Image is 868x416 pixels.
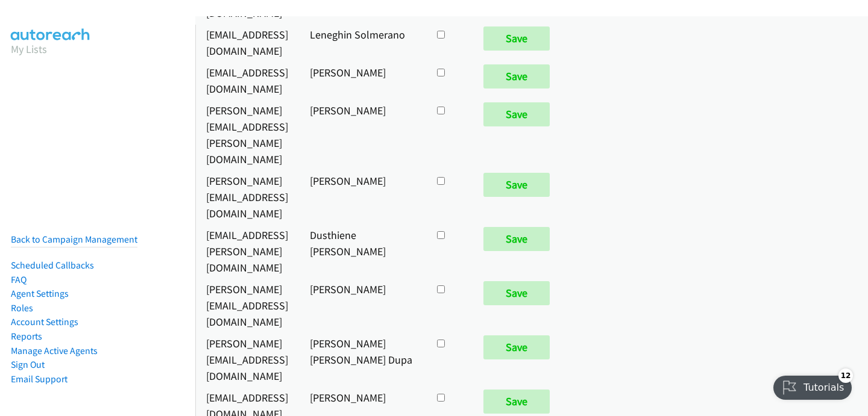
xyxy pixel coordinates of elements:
input: Save [483,64,550,88]
a: Reports [11,331,42,342]
a: Roles [11,302,33,314]
a: FAQ [11,274,27,285]
input: Save [483,390,550,414]
a: Email Support [11,373,68,385]
a: My Lists [11,42,47,56]
td: Leneghin Solmerano [299,23,424,61]
td: [PERSON_NAME] [PERSON_NAME] Dupa [299,332,424,387]
td: [PERSON_NAME][EMAIL_ADDRESS][DOMAIN_NAME] [195,332,299,387]
input: Save [483,26,550,51]
a: Account Settings [11,316,78,328]
td: [EMAIL_ADDRESS][DOMAIN_NAME] [195,61,299,99]
td: [EMAIL_ADDRESS][DOMAIN_NAME] [195,23,299,61]
a: Manage Active Agents [11,345,98,356]
input: Save [483,227,550,251]
input: Save [483,102,550,126]
a: Back to Campaign Management [11,234,137,245]
td: [PERSON_NAME] [299,278,424,332]
td: [PERSON_NAME] [299,61,424,99]
a: Agent Settings [11,288,69,299]
input: Save [483,281,550,305]
a: Scheduled Callbacks [11,259,94,271]
input: Save [483,173,550,197]
td: [PERSON_NAME][EMAIL_ADDRESS][DOMAIN_NAME] [195,278,299,332]
td: [PERSON_NAME][EMAIL_ADDRESS][DOMAIN_NAME] [195,170,299,224]
td: [EMAIL_ADDRESS][PERSON_NAME][DOMAIN_NAME] [195,224,299,278]
td: [PERSON_NAME][EMAIL_ADDRESS][PERSON_NAME][DOMAIN_NAME] [195,99,299,170]
input: Save [483,335,550,359]
td: Dusthiene [PERSON_NAME] [299,224,424,278]
td: [PERSON_NAME] [299,170,424,224]
iframe: Checklist [766,364,859,407]
td: [PERSON_NAME] [299,99,424,170]
a: Sign Out [11,359,45,370]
